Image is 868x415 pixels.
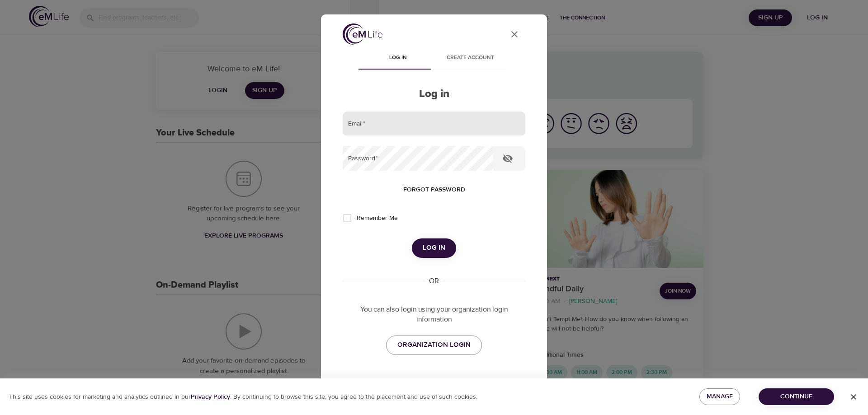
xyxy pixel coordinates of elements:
[357,214,398,223] span: Remember Me
[425,276,443,286] div: OR
[343,304,525,325] p: You can also login using your organization login information
[439,53,501,63] span: Create account
[343,48,525,70] div: disabled tabs example
[403,184,465,196] span: Forgot password
[386,336,482,354] a: ORGANIZATION LOGIN
[766,391,827,402] span: Continue
[343,23,382,45] img: logo
[707,391,733,402] span: Manage
[504,23,525,45] button: close
[397,339,471,351] span: ORGANIZATION LOGIN
[412,238,456,257] button: Log in
[367,53,429,63] span: Log in
[423,242,445,254] span: Log in
[343,88,525,101] h2: Log in
[400,182,469,198] button: Forgot password
[191,393,230,401] b: Privacy Policy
